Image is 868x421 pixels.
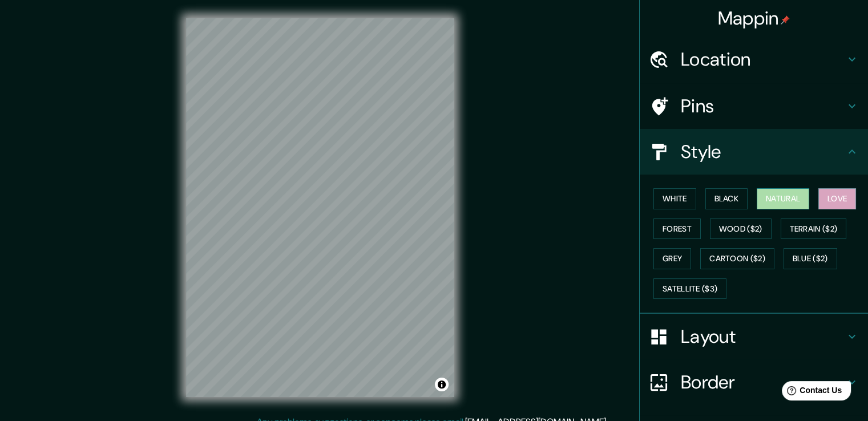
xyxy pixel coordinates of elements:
div: Layout [640,314,868,359]
h4: Border [681,371,845,394]
div: Pins [640,83,868,129]
canvas: Map [186,18,454,397]
button: Blue ($2) [784,248,837,269]
button: White [653,188,696,209]
h4: Pins [681,95,845,118]
button: Love [818,188,856,209]
button: Forest [653,218,701,240]
h4: Location [681,48,845,71]
h4: Mappin [718,7,790,30]
button: Grey [653,248,691,269]
button: Wood ($2) [710,218,772,240]
div: Border [640,359,868,405]
div: Location [640,37,868,82]
div: Style [640,129,868,175]
iframe: Help widget launcher [766,377,855,408]
button: Toggle attribution [435,378,449,391]
button: Black [705,188,748,209]
img: pin-icon.png [781,15,790,25]
button: Cartoon ($2) [700,248,774,269]
button: Terrain ($2) [781,218,847,240]
h4: Layout [681,325,845,348]
h4: Style [681,140,845,163]
button: Satellite ($3) [653,278,726,299]
button: Natural [757,188,809,209]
